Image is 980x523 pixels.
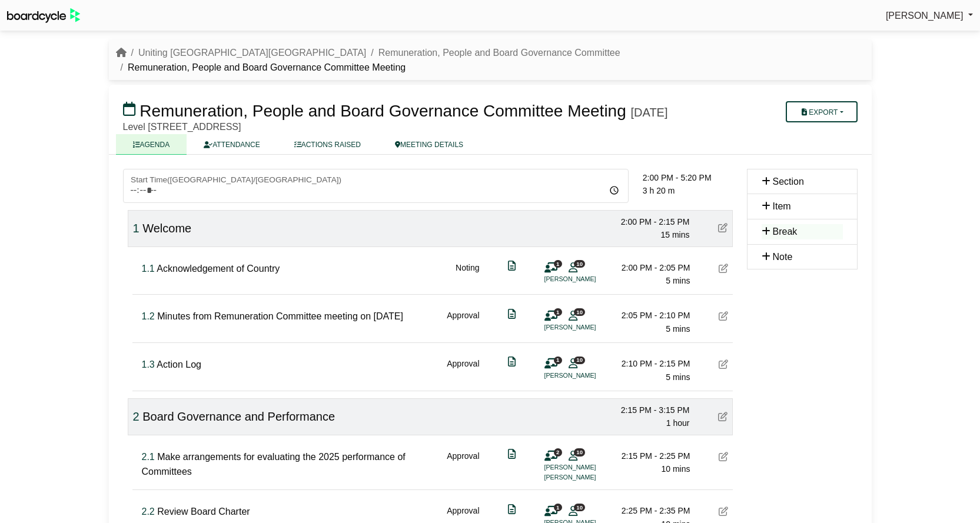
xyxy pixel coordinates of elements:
div: 2:05 PM - 2:10 PM [608,309,690,322]
nav: breadcrumb [116,45,865,75]
span: Action Log [157,359,201,369]
span: Break [773,226,798,236]
span: 5 mins [666,276,690,285]
span: 1 [554,357,562,364]
span: Click to fine tune number [142,452,155,462]
div: [DATE] [631,105,668,119]
div: Approval [447,309,479,335]
span: 10 [574,448,585,456]
span: 10 [574,308,585,316]
li: Remuneration, People and Board Governance Committee Meeting [116,60,406,75]
a: MEETING DETAILS [378,134,480,155]
span: 10 [574,357,585,364]
span: 2 [554,448,562,456]
span: 10 [574,504,585,511]
a: AGENDA [116,134,187,155]
span: Click to fine tune number [142,311,155,321]
span: 5 mins [666,324,690,334]
span: Welcome [142,222,191,235]
div: Noting [456,261,479,288]
span: 1 [554,308,562,316]
div: 2:00 PM - 5:20 PM [643,171,733,184]
span: Remuneration, People and Board Governance Committee Meeting [139,102,626,120]
li: [PERSON_NAME] [544,371,633,381]
div: 2:15 PM - 3:15 PM [607,404,690,417]
span: Click to fine tune number [142,359,155,369]
a: ACTIONS RAISED [277,134,378,155]
div: 2:00 PM - 2:05 PM [608,261,690,274]
div: 2:15 PM - 2:25 PM [608,449,690,462]
span: Item [773,201,791,211]
li: [PERSON_NAME] [544,274,633,284]
span: Acknowledgement of Country [157,264,280,274]
div: Approval [447,357,479,384]
span: 1 [554,260,562,268]
img: BoardcycleBlackGreen-aaafeed430059cb809a45853b8cf6d952af9d84e6e89e1f1685b34bfd5cb7d64.svg [7,8,80,23]
span: [PERSON_NAME] [886,11,964,21]
span: 1 [554,504,562,511]
span: Click to fine tune number [142,264,155,274]
span: Minutes from Remuneration Committee meeting on [DATE] [157,311,403,321]
span: Board Governance and Performance [142,410,335,423]
span: Level [STREET_ADDRESS] [123,122,241,132]
span: Click to fine tune number [142,507,155,517]
span: Click to fine tune number [133,222,139,235]
li: [PERSON_NAME] [544,322,633,332]
li: [PERSON_NAME] [544,472,633,482]
span: Make arrangements for evaluating the 2025 performance of Committees [142,452,406,477]
li: [PERSON_NAME] [544,462,633,472]
a: ATTENDANCE [187,134,277,155]
div: 2:25 PM - 2:35 PM [608,504,690,517]
a: [PERSON_NAME] [886,8,973,24]
div: 2:00 PM - 2:15 PM [607,215,690,228]
span: Note [773,252,793,262]
button: Export [786,101,857,122]
span: Click to fine tune number [133,410,139,423]
span: Section [773,176,804,186]
span: 1 hour [666,418,690,428]
div: 2:10 PM - 2:15 PM [608,357,690,370]
span: 10 [574,260,585,268]
span: 5 mins [666,372,690,382]
span: 15 mins [660,230,689,239]
span: Review Board Charter [157,507,250,517]
div: Approval [447,449,479,483]
span: 10 mins [661,464,690,474]
a: Uniting [GEOGRAPHIC_DATA][GEOGRAPHIC_DATA] [138,48,366,58]
span: 3 h 20 m [643,186,675,195]
a: Remuneration, People and Board Governance Committee [378,48,620,58]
